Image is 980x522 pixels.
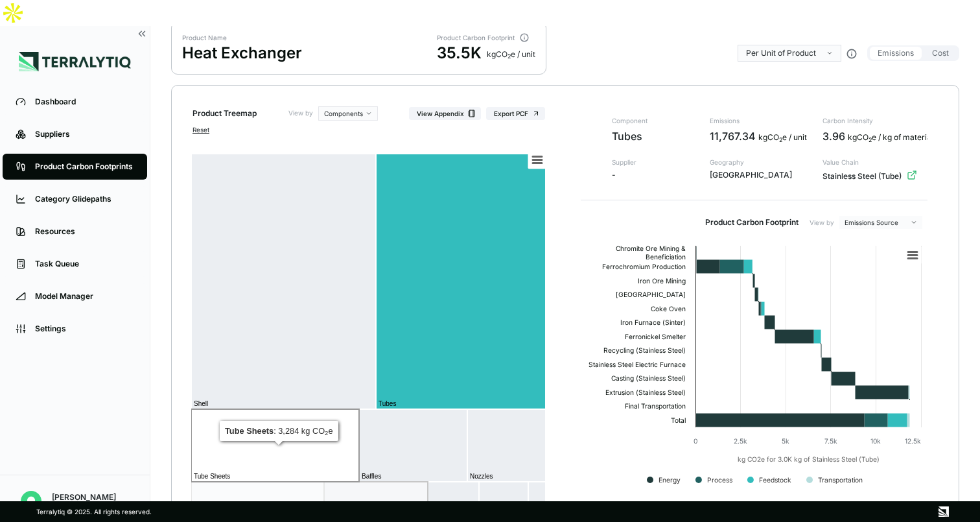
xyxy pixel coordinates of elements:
div: Product Carbon Footprints [35,161,134,172]
text: Energy [659,476,681,484]
div: Category Glidepaths [35,194,134,204]
text: Shell [194,400,208,407]
img: Logo [19,52,131,71]
span: Emissions [710,117,807,125]
text: Tube Sheets [194,473,230,480]
text: Transportation [818,476,863,484]
text: 0 [694,437,697,445]
div: 35.5K [437,43,482,64]
label: View by [810,219,834,226]
text: Process [707,476,732,484]
text: [GEOGRAPHIC_DATA] [616,291,686,298]
div: Product Name [182,34,302,42]
div: 11,767.34 [710,128,807,144]
sub: 2 [869,136,872,143]
span: Tubes [612,128,694,144]
span: kg CO e / unit [758,132,807,142]
text: Total [671,416,686,424]
button: Reset [192,126,209,134]
text: kg CO2e for 3.0K kg of Stainless Steel (Tube) [737,455,879,464]
sub: 2 [507,53,511,60]
text: Chromite Ore Mining & Beneficiation [616,244,686,261]
text: 7.5k [824,437,837,445]
span: [GEOGRAPHIC_DATA] [710,170,807,180]
button: Open user button [16,486,47,517]
sub: 2 [779,136,782,143]
text: 12.5k [905,437,921,445]
button: Emissions Source [839,216,922,229]
span: Components [324,110,363,117]
text: Coke Oven [651,305,686,313]
div: [PERSON_NAME] [52,492,116,503]
text: Iron Ore Mining [638,277,686,285]
button: Emissions [870,47,922,60]
text: 10k [870,437,881,445]
button: Components [318,106,378,121]
div: Model Manager [35,291,134,302]
div: Product Carbon Footprint [437,34,517,42]
button: Per Unit of Product [738,45,841,62]
label: View by [288,106,313,121]
img: Terralytiq logo [939,506,949,517]
div: 3.96 [822,128,927,144]
span: - [612,170,694,180]
button: View Appendix [409,107,481,120]
span: Geography [710,158,807,166]
div: Resources [35,226,134,237]
text: Ferronickel Smelter [625,333,686,340]
text: Baffles [362,473,381,480]
span: Value Chain [822,158,927,166]
div: Heat Exchanger [182,43,302,64]
div: Stainless Steel (Tube) [822,170,927,183]
text: Recycling (Stainless Steel) [603,346,686,355]
div: Product Treemap [192,108,275,119]
h2: Product Carbon Footprint [705,217,799,228]
text: Feedstock [759,476,791,484]
div: Settings [35,324,134,334]
img: Alex Pfeiffer [21,491,41,512]
div: Task Queue [35,259,134,269]
text: Casting (Stainless Steel) [611,374,686,383]
span: Carbon Intensity [822,117,927,125]
text: 5k [782,437,789,445]
div: Dashboard [35,97,134,107]
text: Tubes [379,400,396,407]
text: Ferrochromium Production [602,263,686,270]
div: kg CO e / unit [487,49,535,60]
text: Final Transportation [625,402,686,410]
text: 2.5k [734,437,747,445]
text: Nozzles [470,473,493,480]
span: Component [612,117,694,125]
text: Stainless Steel Electric Furnace [589,361,686,368]
button: Export PCF [486,107,545,120]
div: Suppliers [35,129,134,139]
div: kgCO e / kg of material [848,132,933,143]
text: Extrusion (Stainless Steel) [605,388,686,396]
button: Cost [924,47,957,60]
text: Iron Furnace (Sinter) [620,318,686,326]
span: Supplier [612,158,694,166]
